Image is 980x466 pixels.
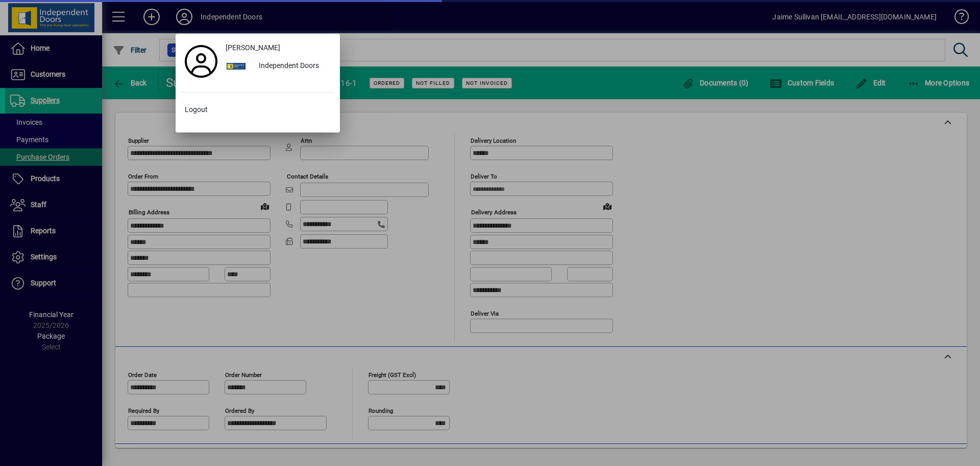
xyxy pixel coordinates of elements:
button: Independent Doors [222,57,335,76]
span: [PERSON_NAME] [226,42,280,53]
button: Logout [181,101,335,119]
a: Profile [181,52,222,71]
a: [PERSON_NAME] [222,39,335,57]
span: Logout [185,104,208,115]
div: Independent Doors [251,57,335,76]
